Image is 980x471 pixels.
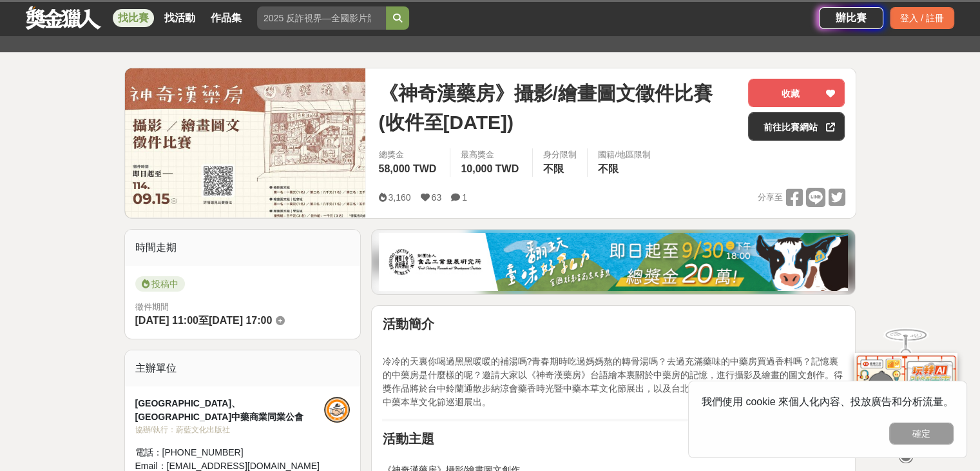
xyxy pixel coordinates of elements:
div: 國籍/地區限制 [598,148,651,161]
a: 找活動 [159,9,200,27]
input: 2025 反詐視界—全國影片競賽 [257,6,386,30]
span: 63 [432,192,442,203]
button: 確定 [889,423,954,445]
strong: 活動主題 [382,432,434,446]
div: 電話： [PHONE_NUMBER] [135,446,325,459]
img: 1c81a89c-c1b3-4fd6-9c6e-7d29d79abef5.jpg [379,233,848,291]
span: 10,000 TWD [461,163,519,174]
span: 總獎金 [378,148,439,161]
span: 《神奇漢藥房》攝影/繪畫圖文徵件比賽(收件至[DATE]) [378,79,738,137]
span: 58,000 TWD [378,163,436,174]
div: 時間走期 [125,230,361,266]
div: [GEOGRAPHIC_DATA]、[GEOGRAPHIC_DATA]中藥商業同業公會 [135,397,325,424]
div: 主辦單位 [125,350,361,386]
span: 冷冷的天裏你喝過黑黑暖暖的補湯嗎?青春期時吃過媽媽熬的轉骨湯嗎？去過充滿藥味的中藥房買過香料嗎？記憶裏的中藥房是什麼樣的呢？邀請大家以《神奇漢藥房》台語繪本裏關於中藥房的記憶，進行攝影及繪畫的圖... [382,356,842,407]
button: 收藏 [748,79,845,107]
span: 最高獎金 [461,148,522,161]
span: 我們使用 cookie 來個人化內容、投放廣告和分析流量。 [702,396,954,407]
span: 不限 [543,163,564,174]
span: [DATE] 17:00 [209,315,272,326]
span: 不限 [598,163,619,174]
div: 身分限制 [543,148,577,161]
span: 徵件期間 [135,302,169,312]
span: 投稿中 [135,276,185,292]
span: 至 [198,315,209,326]
a: 辦比賽 [819,7,883,29]
span: [DATE] 11:00 [135,315,198,326]
div: 協辦/執行： 蔚藍文化出版社 [135,424,325,436]
img: Cover Image [125,68,366,217]
a: 前往比賽網站 [748,112,845,141]
a: 作品集 [206,9,247,27]
span: 3,160 [388,192,410,203]
span: 分享至 [757,188,782,207]
img: d2146d9a-e6f6-4337-9592-8cefde37ba6b.png [854,353,957,439]
span: 1 [462,192,467,203]
a: 找比賽 [113,9,154,27]
strong: 活動簡介 [382,317,434,331]
div: 登入 / 註冊 [890,7,954,29]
